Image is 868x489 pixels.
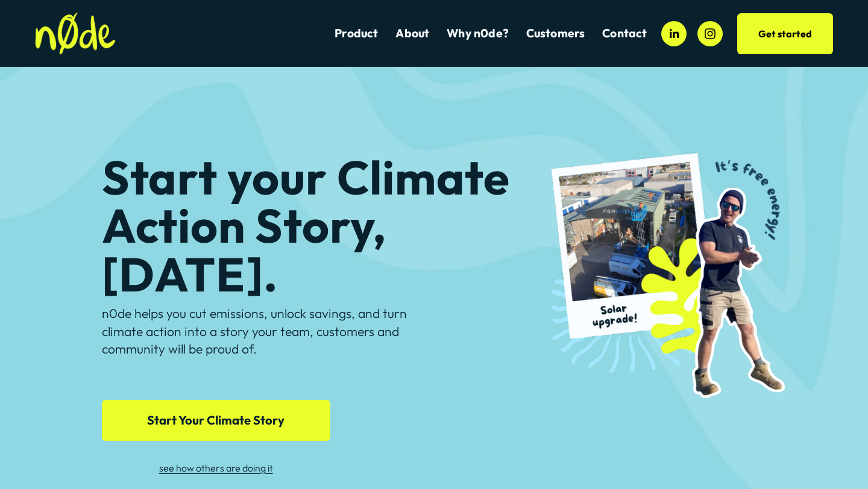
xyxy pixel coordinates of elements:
a: Get started [737,13,834,54]
a: Start Your Climate Story [102,400,330,441]
a: LinkedIn [661,21,687,46]
img: n0de [35,12,116,55]
span: Customers [526,26,585,40]
a: Why n0de? [447,25,509,42]
a: folder dropdown [526,25,585,42]
h1: Start your Climate Action Story, [DATE]. [102,153,565,298]
a: Product [335,25,378,42]
p: n0de helps you cut emissions, unlock savings, and turn climate action into a story your team, cus... [102,305,431,358]
a: see how others are doing it [159,462,273,474]
a: About [395,25,429,42]
a: Contact [602,25,647,42]
a: Instagram [697,21,723,46]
